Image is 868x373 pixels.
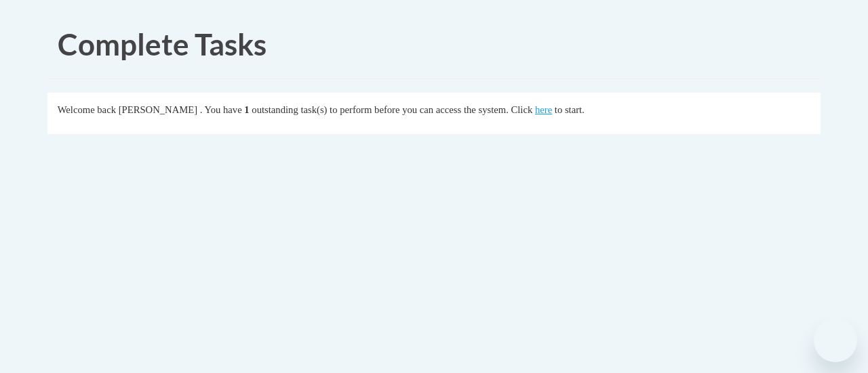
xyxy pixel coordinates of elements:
[200,104,242,115] span: . You have
[244,104,249,115] span: 1
[555,104,585,115] span: to start.
[58,26,267,62] span: Complete Tasks
[535,104,552,115] a: here
[119,104,197,115] span: [PERSON_NAME]
[814,319,857,362] iframe: Button to launch messaging window
[252,104,532,115] span: outstanding task(s) to perform before you can access the system. Click
[58,104,116,115] span: Welcome back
